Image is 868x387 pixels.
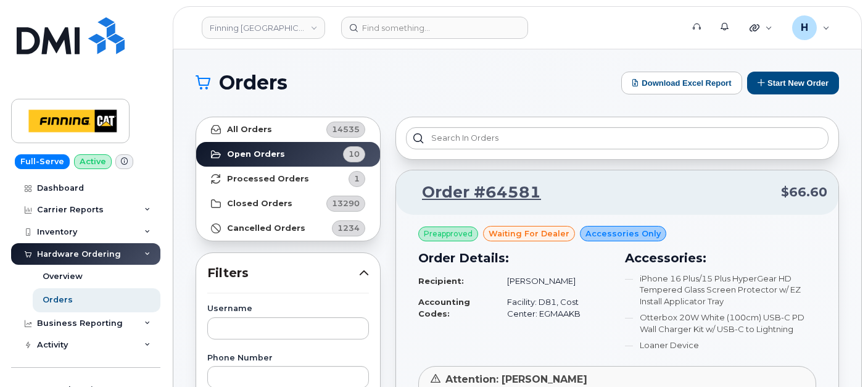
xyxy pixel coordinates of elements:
[332,123,360,135] span: 14535
[227,223,305,233] strong: Cancelled Orders
[207,264,359,282] span: Filters
[219,73,287,92] span: Orders
[227,149,285,159] strong: Open Orders
[332,198,360,209] span: 13290
[196,216,380,241] a: Cancelled Orders1234
[407,181,541,204] a: Order #64581
[207,354,369,362] label: Phone Number
[445,373,587,385] span: Attention: [PERSON_NAME]
[196,142,380,167] a: Open Orders10
[418,297,470,318] strong: Accounting Codes:
[621,72,742,94] button: Download Excel Report
[418,249,610,267] h3: Order Details:
[625,249,817,267] h3: Accessories:
[337,222,360,234] span: 1234
[406,127,829,149] input: Search in orders
[489,228,569,239] span: waiting for dealer
[418,276,464,286] strong: Recipient:
[424,228,473,239] span: Preapproved
[196,191,380,216] a: Closed Orders13290
[196,167,380,191] a: Processed Orders1
[625,339,817,351] li: Loaner Device
[196,117,380,142] a: All Orders14535
[781,183,827,201] span: $66.60
[354,173,360,185] span: 1
[496,291,610,324] td: Facility: D81, Cost Center: EGMAAKB
[207,305,369,313] label: Username
[585,228,661,239] span: Accessories Only
[227,125,272,135] strong: All Orders
[625,312,817,335] li: Otterbox 20W White (100cm) USB-C PD Wall Charger Kit w/ USB-C to Lightning
[747,72,839,94] button: Start New Order
[227,174,309,184] strong: Processed Orders
[227,199,292,209] strong: Closed Orders
[349,148,360,160] span: 10
[496,270,610,292] td: [PERSON_NAME]
[625,273,817,307] li: iPhone 16 Plus/15 Plus HyperGear HD Tempered Glass Screen Protector w/ EZ Install Applicator Tray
